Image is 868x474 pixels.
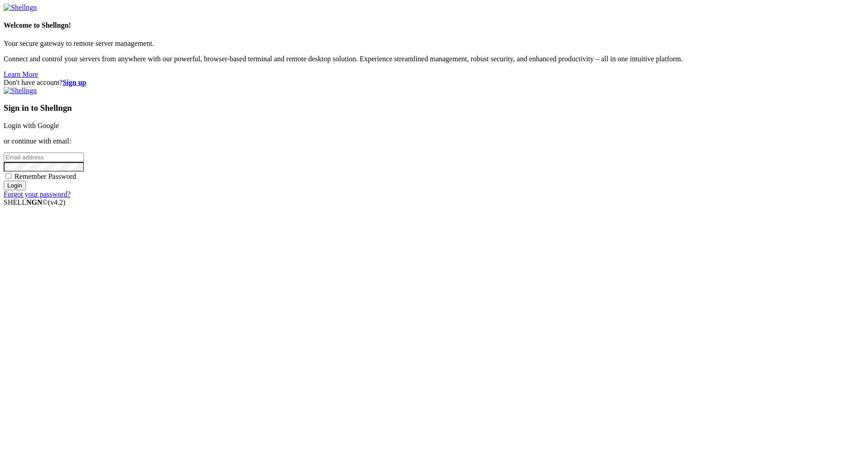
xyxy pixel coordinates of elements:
a: Forgot your password? [4,190,70,198]
span: SHELL © [4,198,65,206]
a: Sign up [63,79,86,86]
input: Email address [4,153,84,162]
div: Don't have account? [4,79,864,87]
h3: Sign in to Shellngn [4,103,864,113]
input: Login [4,181,26,190]
h4: Welcome to Shellngn! [4,21,864,30]
img: Shellngn [4,4,37,12]
input: Remember Password [5,173,11,179]
b: NGN [26,198,43,206]
p: Your secure gateway to remote server management. [4,39,864,48]
img: Shellngn [4,87,37,95]
span: 4.2.0 [48,198,66,206]
p: Connect and control your servers from anywhere with our powerful, browser-based terminal and remo... [4,55,864,63]
a: Learn More [4,70,38,78]
span: Remember Password [15,173,76,180]
p: or continue with email: [4,137,864,145]
a: Login with Google [4,122,59,129]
